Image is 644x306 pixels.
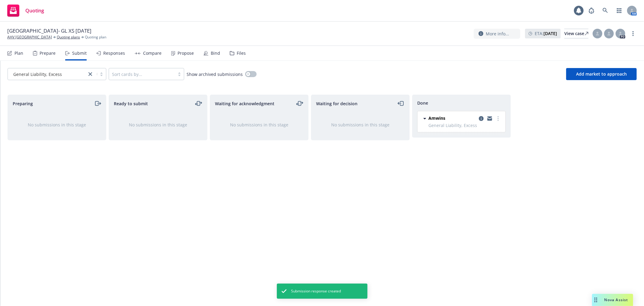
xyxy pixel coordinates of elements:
a: close [87,70,94,78]
span: Done [417,100,428,106]
span: General Liability, Excess [11,71,84,77]
span: Add market to approach [576,71,627,77]
a: moveLeftRight [296,100,303,107]
span: Nova Assist [604,297,628,302]
span: General Liability, Excess [13,71,62,77]
span: Quoting [25,8,44,13]
button: More info... [474,29,520,39]
span: More info... [486,31,509,37]
strong: [DATE] [543,31,557,36]
div: No submissions in this stage [321,122,400,128]
span: Preparing [13,100,33,107]
a: Search [599,5,611,17]
div: Prepare [40,51,56,56]
div: View case [564,29,588,38]
span: General Liability, Excess [428,122,502,129]
div: No submissions in this stage [220,122,299,128]
span: Quoting plan [85,34,106,40]
div: Submit [72,51,87,56]
div: No submissions in this stage [18,122,96,128]
a: Report a Bug [585,5,598,17]
div: No submissions in this stage [119,122,197,128]
span: [GEOGRAPHIC_DATA]- GL XS [DATE] [7,27,91,34]
div: Plan [14,51,23,56]
a: copy logging email [486,115,493,122]
div: Drag to move [592,294,600,306]
a: Quoting plans [57,34,80,40]
div: Compare [143,51,162,56]
a: Switch app [613,5,625,17]
div: Bind [211,51,220,56]
a: moveRight [94,100,101,107]
a: AHV [GEOGRAPHIC_DATA] [7,34,52,40]
a: more [630,30,637,37]
span: Ready to submit [114,100,148,107]
span: Show archived submissions [187,71,243,77]
span: Submission response created [291,288,341,294]
a: copy logging email [478,115,485,122]
span: ETA : [535,30,557,37]
a: Quoting [5,2,46,19]
span: Amwins [428,115,445,121]
a: more [495,115,502,122]
button: Add market to approach [566,68,637,80]
div: Propose [178,51,194,56]
a: moveLeftRight [195,100,202,107]
a: View case [564,29,588,38]
a: moveLeft [397,100,405,107]
div: Responses [103,51,125,56]
button: Nova Assist [592,294,633,306]
span: Waiting for decision [316,100,357,107]
span: Waiting for acknowledgment [215,100,274,107]
div: Files [237,51,246,56]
